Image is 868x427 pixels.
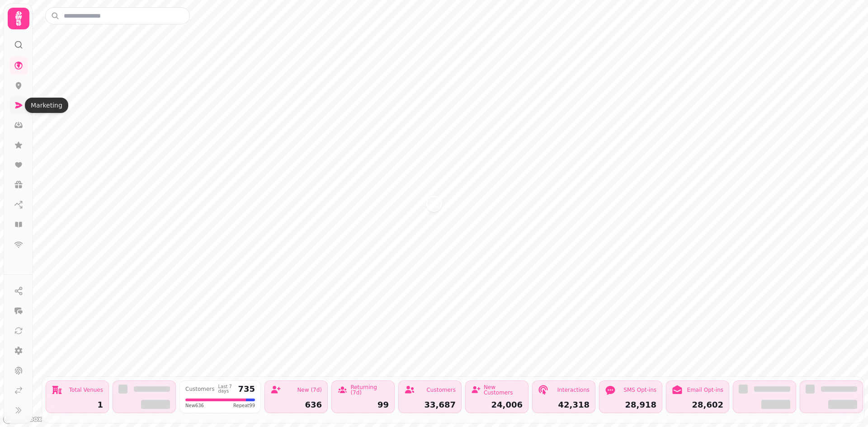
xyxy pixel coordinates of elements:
div: Last 7 days [218,385,235,394]
span: New 636 [185,402,204,409]
div: Customers [426,387,456,393]
div: Marketing [25,98,68,113]
div: 1 [52,401,103,409]
div: 28,918 [605,401,656,409]
div: New Customers [484,385,523,395]
div: Map marker [427,197,441,214]
div: Returning (7d) [350,385,389,395]
div: Total Venues [69,387,103,393]
div: 42,318 [538,401,590,409]
div: 24,006 [471,401,523,409]
div: 735 [238,385,255,393]
div: New (7d) [297,387,322,393]
div: SMS Opt-ins [623,387,656,393]
div: Email Opt-ins [687,387,723,393]
div: 28,602 [672,401,723,409]
div: 99 [337,401,389,409]
button: Froyle Park venue [427,197,441,211]
span: Repeat 99 [233,402,255,409]
a: Mapbox logo [3,414,42,424]
div: Interactions [557,387,590,393]
div: Customers [185,386,215,392]
div: 33,687 [404,401,456,409]
div: 636 [270,401,322,409]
